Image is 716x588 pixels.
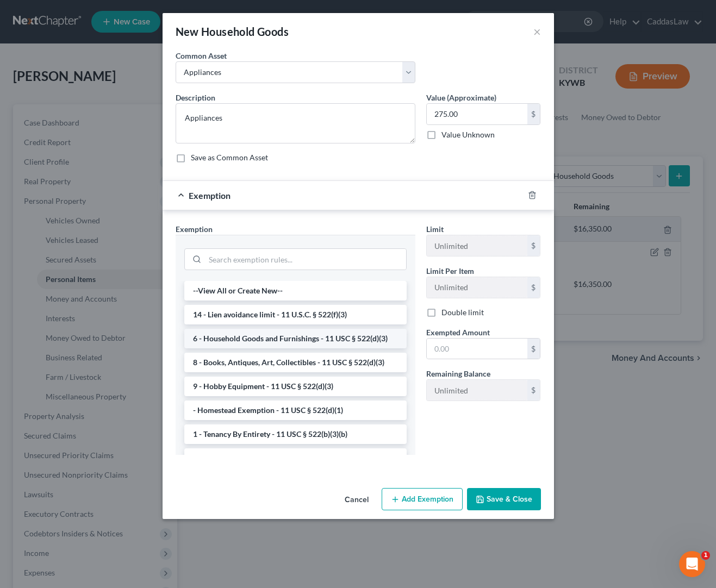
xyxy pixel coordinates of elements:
[205,249,406,270] input: Search exemption rules...
[191,152,268,163] label: Save as Common Asset
[184,353,407,372] li: 8 - Books, Antiques, Art, Collectibles - 11 USC § 522(d)(3)
[441,129,495,140] label: Value Unknown
[426,368,490,379] label: Remaining Balance
[184,448,407,468] li: 1 - Burial Plot - 11 USC § 522(d)(1)
[527,277,540,298] div: $
[527,104,540,124] div: $
[533,25,541,38] button: ×
[184,329,407,348] li: 6 - Household Goods and Furnishings - 11 USC § 522(d)(3)
[527,380,540,401] div: $
[184,305,407,324] li: 14 - Lien avoidance limit - 11 U.S.C. § 522(f)(3)
[527,339,540,359] div: $
[701,551,710,560] span: 1
[427,380,527,401] input: --
[527,235,540,256] div: $
[184,401,407,420] li: - Homestead Exemption - 11 USC § 522(d)(1)
[427,235,527,256] input: --
[184,424,407,444] li: 1 - Tenancy By Entirety - 11 USC § 522(b)(3)(b)
[184,281,407,301] li: --View All or Create New--
[176,50,227,61] label: Common Asset
[426,265,474,277] label: Limit Per Item
[427,104,527,124] input: 0.00
[427,277,527,298] input: --
[426,328,490,337] span: Exempted Amount
[467,488,541,511] button: Save & Close
[426,224,444,234] span: Limit
[426,92,496,103] label: Value (Approximate)
[189,190,231,201] span: Exemption
[336,489,377,511] button: Cancel
[382,488,463,511] button: Add Exemption
[679,551,705,577] iframe: Intercom live chat
[176,93,215,102] span: Description
[184,377,407,396] li: 9 - Hobby Equipment - 11 USC § 522(d)(3)
[176,224,213,234] span: Exemption
[441,307,484,318] label: Double limit
[176,24,289,39] div: New Household Goods
[427,339,527,359] input: 0.00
